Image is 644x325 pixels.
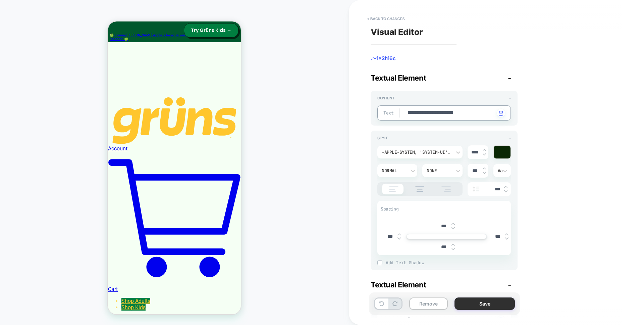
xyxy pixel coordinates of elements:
span: Add Text Shadow [386,260,511,266]
div: -apple-system, 'system-ui', 'Segoe UI', Roboto, Oxygen, Ubuntu, Cantarell, 'Fira Sans', 'Droid Sa... [382,149,451,155]
div: Normal [382,168,406,174]
span: 🍏 Grünny [PERSON_NAME] Apple is here! Get our new limited-edition flavor before it's gone! 🍏 [2,12,127,19]
iframe: Marketing Popup [5,257,76,287]
img: down [483,172,486,174]
img: align text right [438,186,454,192]
button: < Back to changes [364,13,408,24]
img: down [505,237,508,240]
img: line height [471,186,481,192]
img: down [451,248,455,250]
div: Aa [498,168,506,174]
img: edit with ai [499,317,503,323]
img: edit with ai [499,110,503,116]
span: - [508,74,511,82]
span: Textual Element [371,280,426,289]
img: up [397,233,401,236]
span: Spacing [381,206,398,212]
img: align text center [412,186,428,192]
img: down [483,153,486,156]
span: Text [383,110,392,116]
span: Style [377,136,388,140]
span: .r-1x2h16c [371,55,518,62]
span: Visual Editor [371,27,423,37]
img: down [451,227,455,230]
div: None [427,168,451,174]
span: Content [377,96,394,100]
span: Textual Element [371,74,426,82]
span: Text [383,317,392,323]
img: down [504,190,507,193]
img: up [451,243,455,246]
button: Try Grüns Kids → [76,2,130,16]
img: down [397,237,401,240]
button: Remove [409,297,448,310]
img: up [451,223,455,225]
img: up [504,186,507,188]
img: up [483,149,486,151]
button: Save [454,297,515,310]
img: align text left [385,186,402,192]
span: - [508,280,511,289]
span: - [509,96,511,100]
span: - [509,136,511,140]
img: up [483,167,486,170]
img: up [505,233,508,236]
